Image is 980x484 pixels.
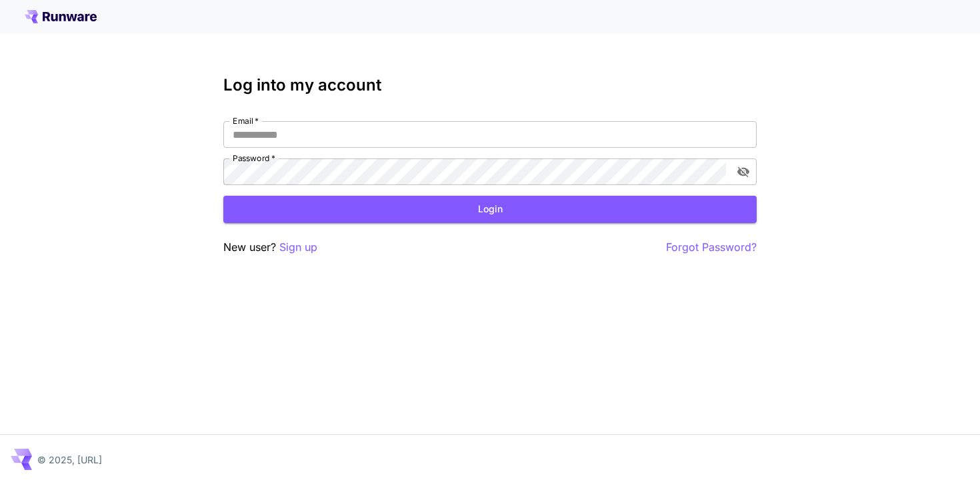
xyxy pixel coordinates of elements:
button: toggle password visibility [731,160,755,184]
label: Password [233,152,275,164]
h3: Log into my account [223,76,757,95]
button: Sign up [279,239,317,256]
button: Forgot Password? [666,239,757,256]
label: Email [233,115,259,126]
button: Login [223,196,757,223]
p: New user? [223,239,317,256]
p: © 2025, [URL] [37,453,102,467]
